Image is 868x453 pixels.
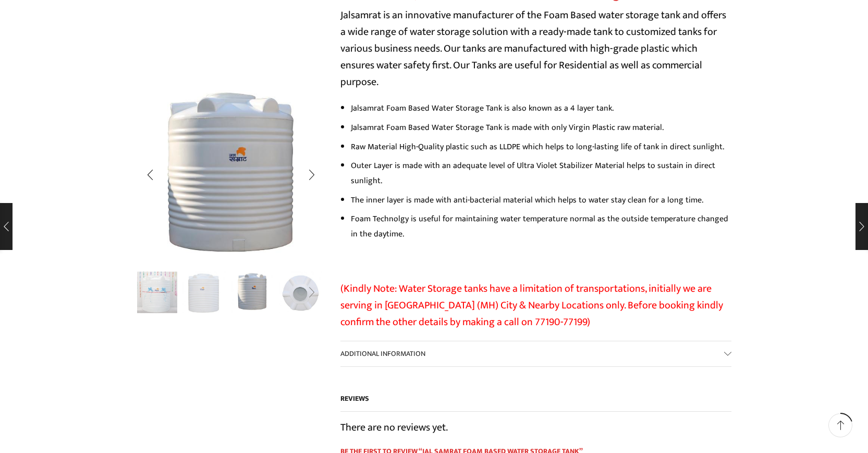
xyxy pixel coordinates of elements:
li: Raw Material High-Quality plastic such as LLDPE which helps to long-lasting life of tank in direc... [351,139,731,154]
h2: Reviews [340,394,731,412]
p: There are no reviews yet. [340,419,731,436]
a: WhatsApp Image 2020-09-17 at 2.57.08 PM [231,270,274,313]
li: 3 / 5 [231,271,274,313]
li: Jalsamrat Foam Based Water Storage Tank is made with only Virgin Plastic raw material. [351,120,731,135]
li: 2 / 5 [182,271,226,313]
li: Jalsamrat Foam Based Water Storage Tank is also known as a 4 layer tank. [351,101,731,116]
li: 4 / 5 [279,271,322,313]
a: WhatsApp Image 2020-09-17 at 2.57.10 PM (1) [279,271,322,315]
img: Jal Samrat Foam Based Water Storage Tank [135,271,178,315]
p: Jalsamrat is an innovative manufacturer of the Foam Based water storage tank and offers a wide ra... [340,7,731,90]
div: Previous slide [137,162,163,188]
span: (Kindly Note: Water Storage tanks have a limitation of transportations, initially we are serving ... [340,280,723,331]
a: WhatsApp Image 2020-09-17 at 2.57.05 PM [182,271,226,315]
li: The inner layer is made with anti-bacterial material which helps to water stay clean for a long t... [351,193,731,208]
li: Foam Technolgy is useful for maintaining water temperature normal as the outside temperature chan... [351,211,731,241]
div: Next slide [299,162,325,188]
span: Additional information [340,348,425,360]
div: 3 / 5 [137,78,325,266]
a: Additional information [340,341,731,366]
div: Next slide [299,280,325,306]
li: 1 / 5 [135,271,178,313]
li: Outer Layer is made with an adequate level of Ultra Violet Stabilizer Material helps to sustain i... [351,158,731,188]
